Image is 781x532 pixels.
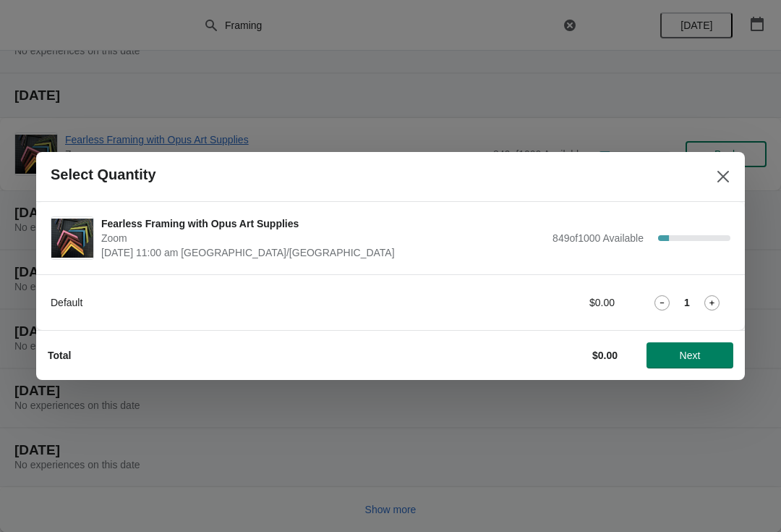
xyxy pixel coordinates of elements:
[101,245,545,260] span: [DATE] 11:00 am [GEOGRAPHIC_DATA]/[GEOGRAPHIC_DATA]
[710,164,736,190] button: Close
[51,219,93,258] img: Fearless Framing with Opus Art Supplies | Zoom | October 23 | 11:00 am America/Vancouver
[680,350,701,361] span: Next
[101,231,545,245] span: Zoom
[684,295,690,310] strong: 1
[101,216,545,231] span: Fearless Framing with Opus Art Supplies
[646,342,733,368] button: Next
[48,350,71,361] strong: Total
[552,232,644,244] span: 849 of 1000 Available
[51,295,452,310] div: Default
[592,350,618,361] strong: $0.00
[481,295,615,310] div: $0.00
[51,166,156,183] h2: Select Quantity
